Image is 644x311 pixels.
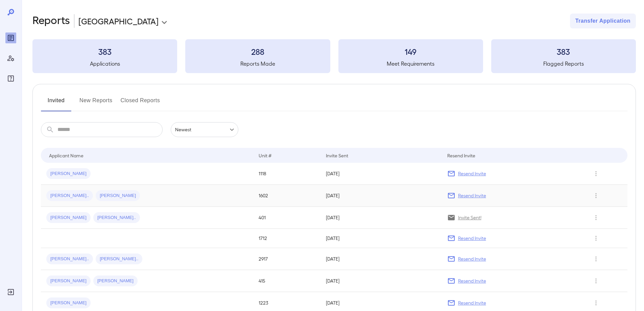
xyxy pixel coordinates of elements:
div: Manage Users [5,53,16,64]
div: Newest [171,122,238,137]
span: [PERSON_NAME] [46,300,91,306]
td: [DATE] [320,248,442,270]
button: Row Actions [591,275,601,286]
p: Resend Invite [458,277,486,284]
td: [DATE] [320,229,442,248]
span: [PERSON_NAME].. [96,256,142,262]
span: [PERSON_NAME] [46,215,91,221]
h3: 149 [338,46,483,57]
td: [DATE] [320,185,442,207]
button: Closed Reports [121,95,160,111]
span: [PERSON_NAME] [46,278,91,284]
p: Resend Invite [458,235,486,242]
span: [PERSON_NAME].. [46,256,93,262]
h5: Meet Requirements [338,60,483,68]
td: [DATE] [320,163,442,185]
td: [DATE] [320,270,442,292]
td: 2917 [253,248,320,270]
p: Resend Invite [458,192,486,199]
button: New Reports [79,95,113,111]
div: Log Out [5,287,16,297]
button: Row Actions [591,212,601,223]
button: Transfer Application [570,14,636,28]
td: 401 [253,207,320,229]
td: 415 [253,270,320,292]
button: Row Actions [591,233,601,244]
button: Invited [41,95,71,111]
h2: Reports [32,14,70,28]
span: [PERSON_NAME] [46,171,91,177]
button: Row Actions [591,253,601,264]
h5: Reports Made [185,60,330,68]
div: FAQ [5,73,16,84]
td: [DATE] [320,207,442,229]
p: Resend Invite [458,299,486,306]
button: Row Actions [591,297,601,308]
td: 1712 [253,229,320,248]
span: [PERSON_NAME] [96,193,140,199]
summary: 383Applications288Reports Made149Meet Requirements383Flagged Reports [32,39,636,73]
td: 1602 [253,185,320,207]
td: 1118 [253,163,320,185]
p: Resend Invite [458,256,486,262]
h5: Flagged Reports [491,60,636,68]
div: Resend Invite [447,151,475,159]
div: Applicant Name [49,151,84,159]
h3: 383 [32,46,177,57]
span: [PERSON_NAME].. [93,215,140,221]
span: [PERSON_NAME].. [46,193,93,199]
p: Resend Invite [458,170,486,177]
div: Invite Sent [326,151,348,159]
p: Invite Sent! [458,214,481,221]
h3: 383 [491,46,636,57]
p: [GEOGRAPHIC_DATA] [78,16,159,26]
h3: 288 [185,46,330,57]
div: Reports [5,32,16,43]
button: Row Actions [591,168,601,179]
h5: Applications [32,60,177,68]
div: Unit # [259,151,271,159]
button: Row Actions [591,190,601,201]
span: [PERSON_NAME] [93,278,138,284]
